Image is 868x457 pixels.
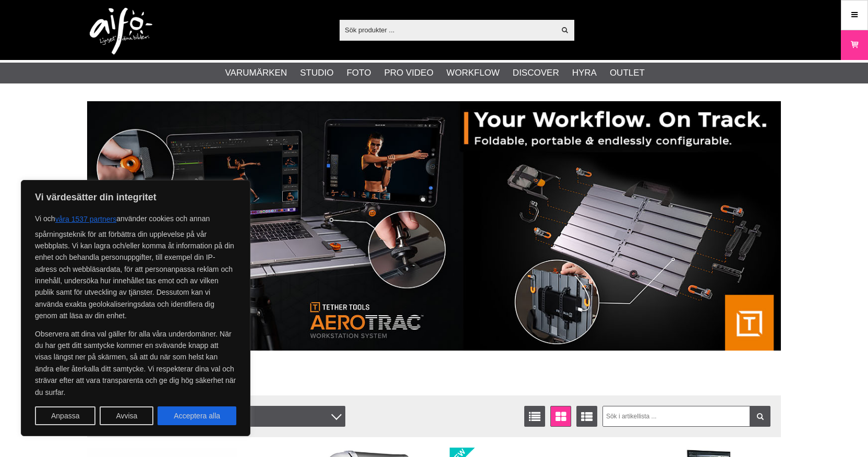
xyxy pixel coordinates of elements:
[346,66,371,80] a: Foto
[158,406,236,425] button: Acceptera alla
[300,66,333,80] a: Studio
[602,406,771,427] input: Sök i artikellista ...
[55,210,117,228] button: våra 1537 partners
[513,66,559,80] a: Discover
[35,406,95,425] button: Anpassa
[610,66,645,80] a: Outlet
[572,66,597,80] a: Hyra
[576,406,597,427] a: Utökad listvisning
[35,328,236,398] p: Observera att dina val gäller för alla våra underdomäner. När du har gett ditt samtycke kommer en...
[524,406,545,427] a: Listvisning
[225,66,287,80] a: Varumärken
[35,210,236,322] p: Vi och använder cookies och annan spårningsteknik för att förbättra din upplevelse på vår webbpla...
[90,8,152,55] img: logo.png
[447,66,500,80] a: Workflow
[35,191,236,203] p: Vi värdesätter din integritet
[87,101,781,351] img: Annons:007 banner-header-aerotrac-1390x500.jpg
[750,406,770,427] a: Filtrera
[384,66,433,80] a: Pro Video
[21,180,250,436] div: Vi värdesätter din integritet
[340,22,555,38] input: Sök produkter ...
[100,406,153,425] button: Avvisa
[550,406,571,427] a: Fönstervisning
[204,406,345,427] div: Filter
